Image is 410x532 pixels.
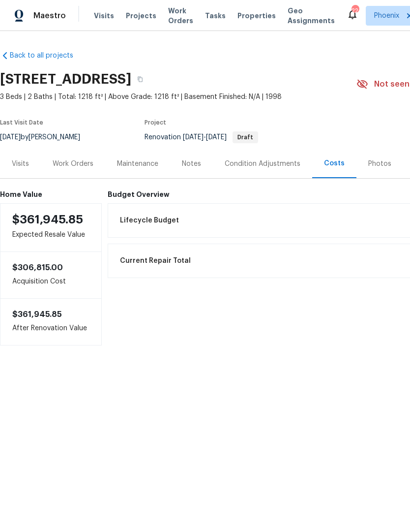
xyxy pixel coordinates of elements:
[237,11,276,21] span: Properties
[183,134,204,141] span: [DATE]
[120,216,179,225] span: Lifecycle Budget
[53,159,93,169] div: Work Orders
[183,134,227,141] span: -
[205,12,226,19] span: Tasks
[131,70,149,88] button: Copy Address
[120,256,191,266] span: Current Repair Total
[12,159,29,169] div: Visits
[12,311,62,318] span: $361,945.85
[33,11,66,21] span: Maestro
[351,6,358,16] div: 22
[234,134,257,140] span: Draft
[12,214,83,225] span: $361,945.85
[117,159,158,169] div: Maintenance
[126,11,156,21] span: Projects
[12,264,63,272] span: $306,815.00
[374,11,399,21] span: Phoenix
[368,159,391,169] div: Photos
[182,159,201,169] div: Notes
[225,159,300,169] div: Condition Adjustments
[168,6,193,26] span: Work Orders
[288,6,335,26] span: Geo Assignments
[94,11,114,21] span: Visits
[145,120,166,125] span: Project
[145,134,258,141] span: Renovation
[206,134,227,141] span: [DATE]
[324,158,345,168] div: Costs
